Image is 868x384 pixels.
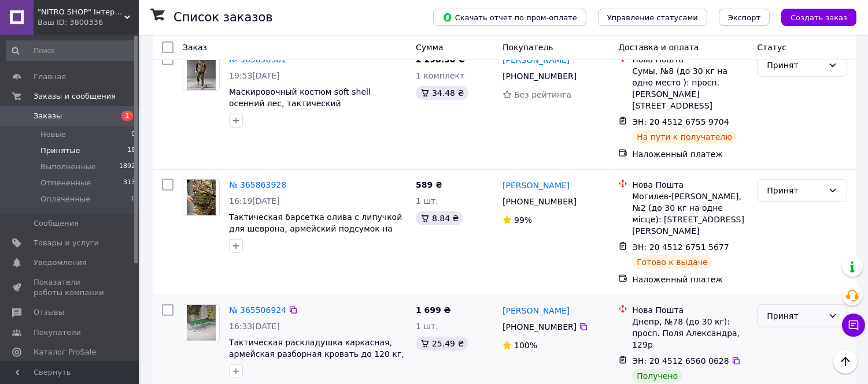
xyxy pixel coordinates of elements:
button: Создать заказ [781,9,856,26]
span: "NITRO SHOP" Інтернет магазин [38,7,124,17]
div: Получено [632,369,682,383]
img: Фото товару [187,180,216,215]
div: Наложенный платеж [632,148,748,160]
div: Принят [767,310,823,322]
span: ЭН: 20 4512 6560 0628 [632,356,729,366]
div: Сумы, №8 (до 30 кг на одно место ): просп. [PERSON_NAME][STREET_ADDRESS] [632,65,748,111]
span: 1 комплект [416,71,464,80]
span: Товары и услуги [34,238,99,248]
div: Днепр, №78 (до 30 кг): просп. Поля Александра, 129р [632,316,748,351]
span: Показатели работы компании [34,277,107,298]
span: Сообщения [34,218,79,229]
div: На пути к получателю [632,130,737,144]
a: Создать заказ [770,12,856,21]
div: [PHONE_NUMBER] [500,319,579,335]
span: Уведомления [34,258,86,268]
span: Сумма [416,43,444,52]
a: Тактическая барсетка олива с липучкой для шеврона, армейский подсумок на пояс зсу [229,212,402,245]
span: Заказы [34,111,62,121]
div: 25.49 ₴ [416,337,468,351]
img: Фото товару [187,54,216,90]
input: Поиск [6,40,136,61]
span: Статус [757,43,786,52]
a: № 365863928 [229,180,286,189]
span: Покупатели [34,327,81,338]
span: Принятые [40,146,80,156]
span: 313 [123,178,135,188]
span: 1 [121,111,133,121]
button: Скачать отчет по пром-оплате [433,9,586,26]
div: 34.48 ₴ [416,86,468,100]
button: Чат с покупателем [842,314,865,337]
span: 1892 [119,162,135,172]
span: 16:19[DATE] [229,196,280,206]
span: Управление статусами [607,13,698,22]
span: Новые [40,129,66,140]
div: Нова Пошта [632,304,748,316]
div: [PHONE_NUMBER] [500,68,579,84]
span: 99% [514,215,532,225]
div: Нова Пошта [632,179,748,191]
span: 1 699 ₴ [416,305,451,315]
h1: Список заказов [173,10,273,24]
span: Каталог ProSale [34,347,96,357]
span: Экспорт [728,13,760,22]
a: [PERSON_NAME] [503,54,570,66]
span: Без рейтинга [514,90,571,99]
a: Фото товару [183,304,220,341]
button: Экспорт [719,9,770,26]
span: 1 шт. [416,196,438,206]
div: Могилев-[PERSON_NAME], №2 (до 30 кг на одне місце): [STREET_ADDRESS][PERSON_NAME] [632,191,748,237]
span: Отзывы [34,307,64,318]
span: Главная [34,72,66,82]
button: Наверх [833,349,858,374]
a: Маскировочный костюм soft shell осенний лес, тактический маскировочный костюм листва на флисе L [229,87,405,131]
span: 18 [127,146,135,156]
a: [PERSON_NAME] [503,180,570,191]
div: Принят [767,59,823,72]
span: Выполненные [40,162,96,172]
div: Ваш ID: 3800336 [38,17,139,28]
a: Фото товару [183,54,220,91]
span: Скачать отчет по пром-оплате [442,12,577,23]
div: Принят [767,184,823,197]
a: № 365506924 [229,305,286,315]
div: Готово к выдаче [632,255,712,269]
span: Покупатель [503,43,553,52]
span: 19:53[DATE] [229,71,280,80]
span: Оплаченные [40,194,90,204]
span: 0 [131,129,135,140]
a: Фото товару [183,179,220,216]
a: [PERSON_NAME] [503,305,570,316]
div: 8.84 ₴ [416,211,463,225]
span: ЭН: 20 4512 6751 5677 [632,243,729,252]
span: Заказ [183,43,207,52]
div: Наложенный платеж [632,274,748,285]
span: ЭН: 20 4512 6755 9704 [632,117,729,126]
a: Тактическая раскладушка каркасная, армейская разборная кровать до 120 кг, раскладушка переносная зсу [229,338,404,370]
span: Заказы и сообщения [34,91,116,102]
img: Фото товару [187,305,216,341]
span: 0 [131,194,135,204]
button: Управление статусами [598,9,707,26]
span: Доставка и оплата [618,43,699,52]
span: 16:33[DATE] [229,322,280,331]
span: Создать заказ [791,13,847,22]
span: 1 шт. [416,322,438,331]
span: 100% [514,341,537,350]
span: 589 ₴ [416,180,442,189]
div: [PHONE_NUMBER] [500,193,579,210]
span: Отмененные [40,178,91,188]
